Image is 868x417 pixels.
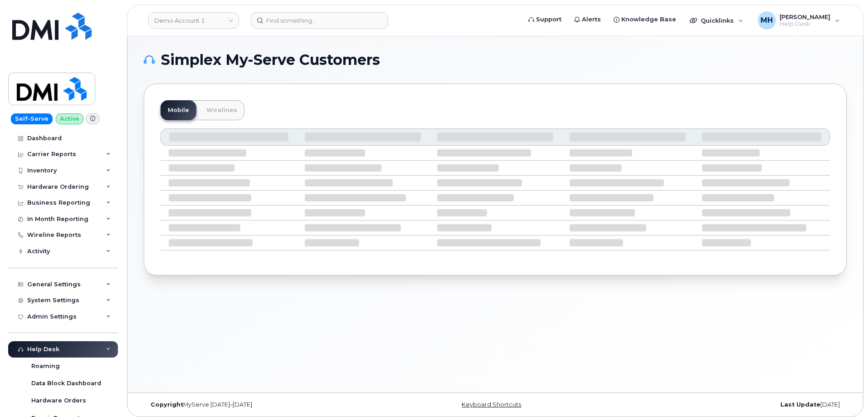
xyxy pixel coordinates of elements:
a: Wirelines [199,100,244,120]
div: [DATE] [612,401,847,408]
strong: Last Update [780,401,820,408]
a: Mobile [161,100,196,120]
strong: Copyright [151,401,183,408]
div: MyServe [DATE]–[DATE] [144,401,378,408]
a: Keyboard Shortcuts [462,401,521,408]
span: Simplex My-Serve Customers [161,53,380,67]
